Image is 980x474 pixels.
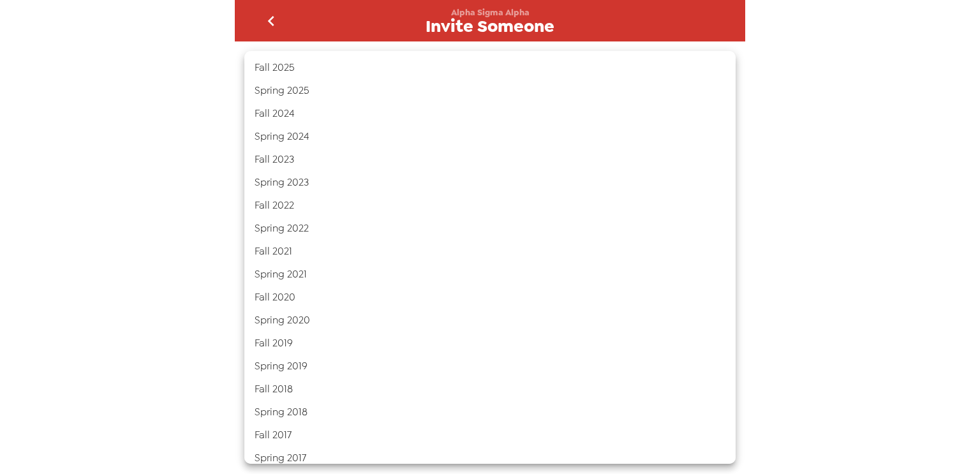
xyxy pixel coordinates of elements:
li: Fall 2020 [244,286,736,309]
li: Fall 2017 [244,424,736,447]
li: Spring 2021 [244,263,736,286]
li: Fall 2024 [244,102,736,125]
li: Spring 2017 [244,447,736,470]
li: Fall 2022 [244,194,736,217]
li: Spring 2019 [244,355,736,378]
li: Spring 2024 [244,125,736,148]
li: Fall 2018 [244,378,736,401]
li: Spring 2018 [244,401,736,424]
li: Fall 2019 [244,332,736,355]
li: Spring 2025 [244,79,736,102]
li: Fall 2023 [244,148,736,171]
li: Fall 2025 [244,56,736,79]
li: Spring 2023 [244,171,736,194]
li: Spring 2020 [244,309,736,332]
li: Spring 2022 [244,217,736,240]
li: Fall 2021 [244,240,736,263]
